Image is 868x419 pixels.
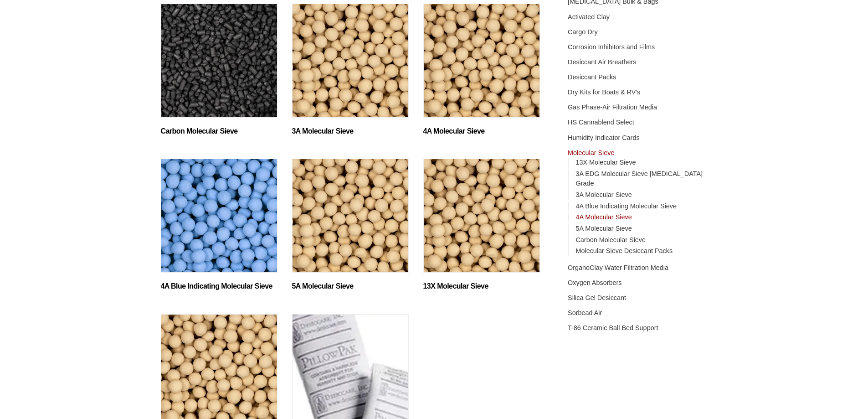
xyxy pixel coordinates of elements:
[568,13,610,21] a: Activated Clay
[292,159,409,273] img: 5A Molecular Sieve
[423,159,540,290] a: Visit product category 13X Molecular Sieve
[568,103,657,111] a: Gas Phase-Air Filtration Media
[575,236,646,243] a: Carbon Molecular Sieve
[161,4,277,118] img: Carbon Molecular Sieve
[292,4,409,118] img: 3A Molecular Sieve
[575,170,703,187] a: 3A EDG Molecular Sieve [MEDICAL_DATA] Grade
[568,149,614,156] a: Molecular Sieve
[568,294,626,301] a: Silica Gel Desiccant
[568,88,640,96] a: Dry Kits for Boats & RV's
[292,282,409,290] h2: 5A Molecular Sieve
[292,159,409,290] a: Visit product category 5A Molecular Sieve
[575,225,632,232] a: 5A Molecular Sieve
[161,282,277,290] h2: 4A Blue Indicating Molecular Sieve
[423,127,540,135] h2: 4A Molecular Sieve
[568,58,636,66] a: Desiccant Air Breathers
[423,282,540,290] h2: 13X Molecular Sieve
[568,264,668,271] a: OrganoClay Water Filtration Media
[568,119,634,126] a: HS Cannablend Select
[423,4,540,135] a: Visit product category 4A Molecular Sieve
[568,309,602,316] a: Sorbead Air
[568,279,621,286] a: Oxygen Absorbers
[568,28,598,36] a: Cargo Dry
[423,4,540,118] img: 4A Molecular Sieve
[575,159,636,166] a: 13X Molecular Sieve
[568,324,658,331] a: T-86 Ceramic Ball Bed Support
[161,4,277,135] a: Visit product category Carbon Molecular Sieve
[161,159,277,273] img: 4A Blue Indicating Molecular Sieve
[161,159,277,290] a: Visit product category 4A Blue Indicating Molecular Sieve
[568,73,616,81] a: Desiccant Packs
[161,127,277,135] h2: Carbon Molecular Sieve
[568,43,655,51] a: Corrosion Inhibitors and Films
[575,213,632,221] a: 4A Molecular Sieve
[423,159,540,273] img: 13X Molecular Sieve
[568,134,640,141] a: Humidity Indicator Cards
[292,127,409,135] h2: 3A Molecular Sieve
[575,191,632,198] a: 3A Molecular Sieve
[575,247,673,254] a: Molecular Sieve Desiccant Packs
[292,4,409,135] a: Visit product category 3A Molecular Sieve
[575,202,677,210] a: 4A Blue Indicating Molecular Sieve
